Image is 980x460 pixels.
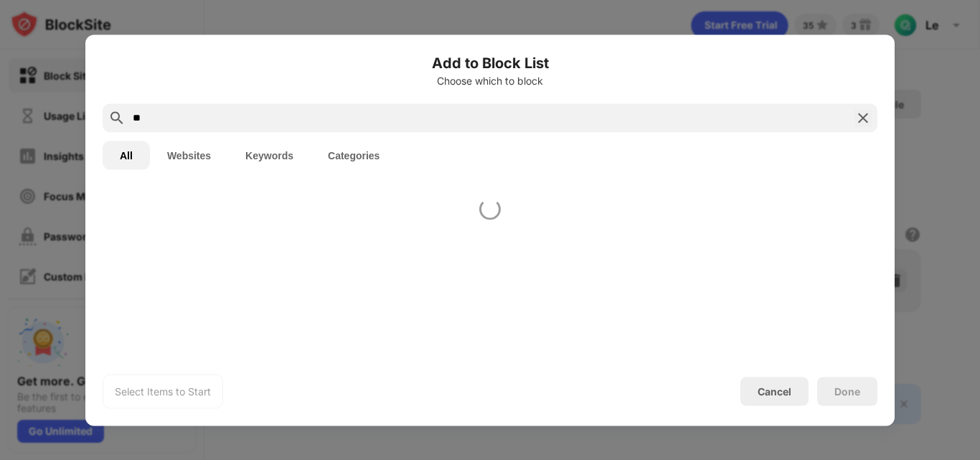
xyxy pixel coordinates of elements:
[150,141,228,169] button: Websites
[103,75,877,86] div: Choose which to block
[108,109,126,126] img: search.svg
[228,141,311,169] button: Keywords
[854,109,872,126] img: search-close
[758,385,791,398] div: Cancel
[115,384,211,398] div: Select Items to Start
[311,141,397,169] button: Categories
[834,385,860,397] div: Done
[103,141,150,169] button: All
[103,52,877,73] h6: Add to Block List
